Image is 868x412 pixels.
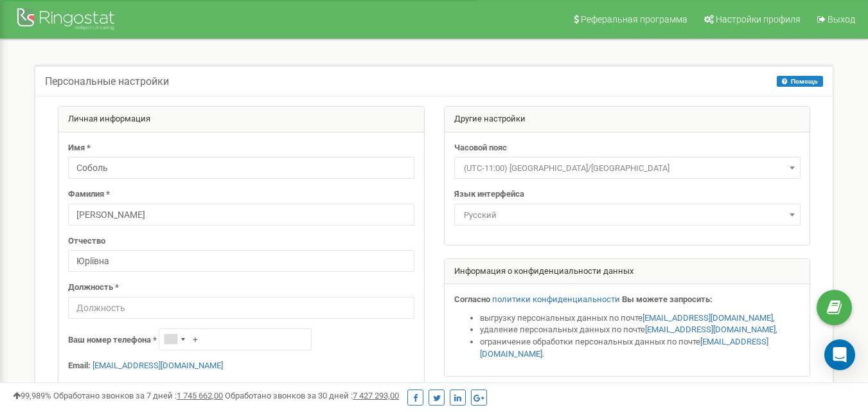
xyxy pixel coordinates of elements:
li: выгрузку персональных данных по почте , [480,312,801,325]
div: Информация о конфиденциальности данных [445,259,810,285]
strong: Вы можете запросить: [622,294,713,304]
u: 1 745 662,00 [177,391,223,400]
div: Другие настройки [445,107,810,132]
label: Фамилия * [68,188,110,201]
h5: Персональные настройки [45,76,169,87]
span: Русский [454,204,801,226]
li: удаление персональных данных по почте , [480,324,801,336]
span: (UTC-11:00) Pacific/Midway [454,157,801,179]
u: 7 427 293,00 [353,391,399,400]
span: Обработано звонков за 30 дней : [225,391,399,400]
input: Отчество [68,250,414,272]
label: Отчество [68,235,105,247]
span: Обработано звонков за 7 дней : [53,391,223,400]
span: Настройки профиля [716,14,801,24]
strong: Согласно [454,294,490,304]
a: политики конфиденциальности [492,294,620,304]
input: +1-800-555-55-55 [159,328,312,350]
strong: Email: [68,361,91,370]
button: Помощь [777,76,823,87]
a: [EMAIL_ADDRESS][DOMAIN_NAME] [642,313,773,323]
span: 99,989% [13,391,51,400]
li: ограничение обработки персональных данных по почте . [480,336,801,360]
label: Должность * [68,282,119,294]
a: [EMAIL_ADDRESS][DOMAIN_NAME] [93,361,223,370]
input: Фамилия [68,204,414,226]
span: Выход [828,14,855,24]
a: [EMAIL_ADDRESS][DOMAIN_NAME] [645,325,775,334]
span: (UTC-11:00) Pacific/Midway [459,159,796,177]
input: Должность [68,297,414,319]
div: Open Intercom Messenger [824,339,855,370]
span: Реферальная программа [581,14,687,24]
a: [EMAIL_ADDRESS][DOMAIN_NAME] [480,337,768,359]
label: Язык интерфейса [454,188,524,201]
label: Ваш номер телефона * [68,334,157,346]
div: Личная информация [58,107,424,132]
label: Имя * [68,142,91,154]
label: Часовой пояс [454,142,507,154]
div: Telephone country code [159,329,189,350]
span: Русский [459,206,796,224]
input: Имя [68,157,414,179]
